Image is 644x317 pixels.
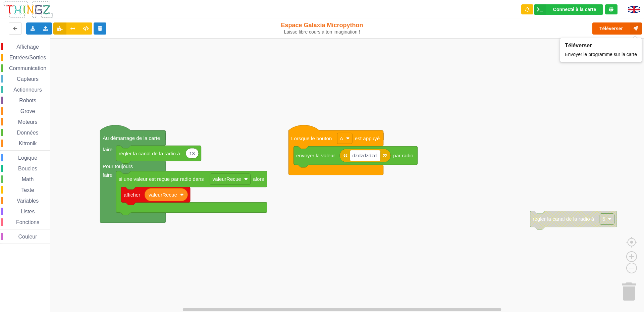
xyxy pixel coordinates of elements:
[296,153,335,158] text: envoyer la valeur
[602,216,605,222] text: 6
[266,21,378,35] div: Espace Galaxia Micropython
[565,42,637,49] div: Téléverser
[16,130,40,136] span: Données
[20,209,36,214] span: Listes
[533,216,594,222] text: régler la canal de la radio à
[20,187,35,193] span: Texte
[103,147,113,152] text: faire
[553,7,596,12] div: Connecté à la carte
[15,44,40,50] span: Affichage
[628,6,640,13] img: gb.png
[355,136,380,141] text: est appuyé
[17,155,38,161] span: Logique
[12,87,43,93] span: Actionneurs
[605,4,618,14] div: Tu es connecté au serveur de création de Thingz
[124,192,140,198] text: afficher
[15,219,40,225] span: Fonctions
[17,234,38,240] span: Couleur
[353,153,377,158] text: dzdzdzdzd
[103,163,133,169] text: Pour toujours
[21,176,35,182] span: Math
[8,65,47,71] span: Communication
[565,49,637,58] div: Envoyer le programme sur la carte
[17,166,38,171] span: Boucles
[189,150,195,156] text: 13
[18,98,37,103] span: Robots
[393,153,413,158] text: par radio
[340,136,343,141] text: A
[592,22,642,35] button: Téléverser
[119,150,180,156] text: régler la canal de la radio à
[291,136,332,141] text: Lorsque le bouton
[18,141,38,146] span: Kitronik
[253,176,264,182] text: alors
[266,29,378,35] div: Laisse libre cours à ton imagination !
[213,176,241,182] text: valeurRecue
[8,55,47,60] span: Entrées/Sorties
[103,135,160,141] text: Au démarrage de la carte
[3,1,53,18] img: thingz_logo.png
[17,119,39,125] span: Moteurs
[534,4,603,15] div: Ta base fonctionne bien !
[103,172,113,178] text: faire
[19,108,36,114] span: Grove
[16,198,40,204] span: Variables
[119,176,204,182] text: si une valeur est reçue par radio dans
[16,76,40,82] span: Capteurs
[149,192,177,198] text: valeurRecue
